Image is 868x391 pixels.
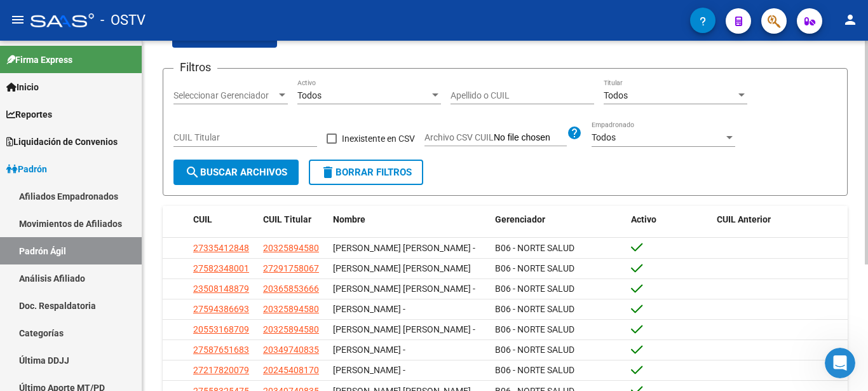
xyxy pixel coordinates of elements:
span: Reportes [6,107,52,121]
span: Borrar Filtros [320,167,412,178]
span: 27587651683 [193,345,249,355]
span: Archivo CSV CUIL [424,132,494,142]
span: CUIL Titular [263,214,311,224]
span: 20325894580 [263,324,319,334]
span: 20349740835 [263,345,319,355]
span: [PERSON_NAME] - [333,345,405,355]
span: Seleccionar Gerenciador [173,90,276,101]
span: B06 - NORTE SALUD [495,243,574,253]
span: B06 - NORTE SALUD [495,304,574,314]
span: Exportar CSV [182,31,267,42]
datatable-header-cell: Activo [626,206,712,233]
span: Todos [297,90,322,100]
span: [PERSON_NAME] [PERSON_NAME] - [333,243,475,253]
span: [PERSON_NAME] [PERSON_NAME] - [333,284,475,294]
span: Activo [631,214,656,224]
span: Buscar Archivos [185,167,287,178]
datatable-header-cell: Nombre [328,206,490,233]
button: Buscar Archivos [173,160,299,185]
span: Todos [592,132,616,142]
span: 23508148879 [193,284,249,294]
mat-icon: help [567,125,582,141]
datatable-header-cell: CUIL Titular [258,206,328,233]
span: - OSTV [100,6,146,34]
span: [PERSON_NAME] - [333,365,405,375]
span: CUIL Anterior [717,214,771,224]
span: [PERSON_NAME] - [333,304,405,314]
button: Borrar Filtros [309,160,423,185]
mat-icon: delete [320,165,336,180]
iframe: Intercom live chat [825,348,855,378]
input: Archivo CSV CUIL [494,132,567,144]
span: 20325894580 [263,304,319,314]
span: Todos [604,90,628,100]
span: 20325894580 [263,243,319,253]
span: Padrón [6,162,47,176]
span: 27594386693 [193,304,249,314]
span: Inicio [6,80,39,94]
span: 20365853666 [263,284,319,294]
span: 27291758067 [263,263,319,273]
span: CUIL [193,214,212,224]
h3: Filtros [173,58,217,76]
span: B06 - NORTE SALUD [495,345,574,355]
datatable-header-cell: Gerenciador [490,206,627,233]
mat-icon: person [843,12,858,27]
span: 20245408170 [263,365,319,375]
span: [PERSON_NAME] [PERSON_NAME] [333,263,471,273]
mat-icon: menu [10,12,25,27]
span: 20553168709 [193,324,249,334]
span: B06 - NORTE SALUD [495,324,574,334]
datatable-header-cell: CUIL [188,206,258,233]
span: Gerenciador [495,214,545,224]
span: [PERSON_NAME] [PERSON_NAME] - [333,324,475,334]
span: 27217820079 [193,365,249,375]
span: 27582348001 [193,263,249,273]
span: Nombre [333,214,365,224]
datatable-header-cell: CUIL Anterior [712,206,848,233]
span: B06 - NORTE SALUD [495,284,574,294]
span: B06 - NORTE SALUD [495,263,574,273]
mat-icon: search [185,165,200,180]
span: Firma Express [6,53,72,67]
span: B06 - NORTE SALUD [495,365,574,375]
span: Inexistente en CSV [342,131,415,146]
span: 27335412848 [193,243,249,253]
span: Liquidación de Convenios [6,135,118,149]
